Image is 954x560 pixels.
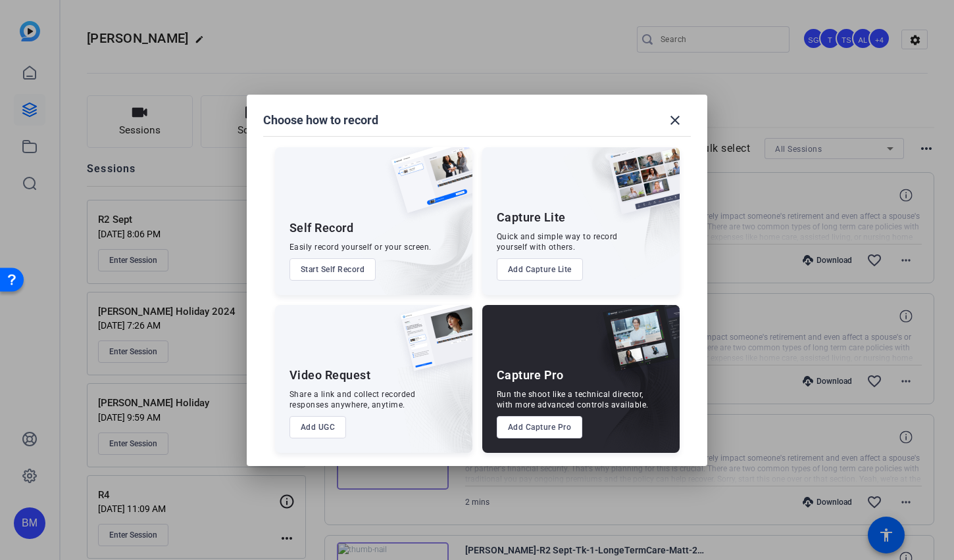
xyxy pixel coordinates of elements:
[358,175,472,295] img: embarkstudio-self-record.png
[289,416,347,438] button: Add UGC
[593,305,680,385] img: capture-pro.png
[497,367,564,383] div: Capture Pro
[289,220,354,236] div: Self Record
[667,112,683,128] mat-icon: close
[263,112,378,128] h1: Choose how to record
[497,258,583,281] button: Add Capture Lite
[391,305,472,385] img: ugc-content.png
[289,367,371,383] div: Video Request
[497,231,618,252] div: Quick and simple way to record yourself with others.
[289,389,416,410] div: Share a link and collect recorded responses anywhere, anytime.
[497,416,583,438] button: Add Capture Pro
[497,210,566,225] div: Capture Lite
[289,258,376,281] button: Start Self Record
[289,242,432,252] div: Easily record yourself or your screen.
[396,346,472,453] img: embarkstudio-ugc-content.png
[582,321,680,453] img: embarkstudio-capture-pro.png
[382,147,472,226] img: self-record.png
[598,147,680,227] img: capture-lite.png
[562,147,680,279] img: embarkstudio-capture-lite.png
[497,389,649,410] div: Run the shoot like a technical director, with more advanced controls available.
